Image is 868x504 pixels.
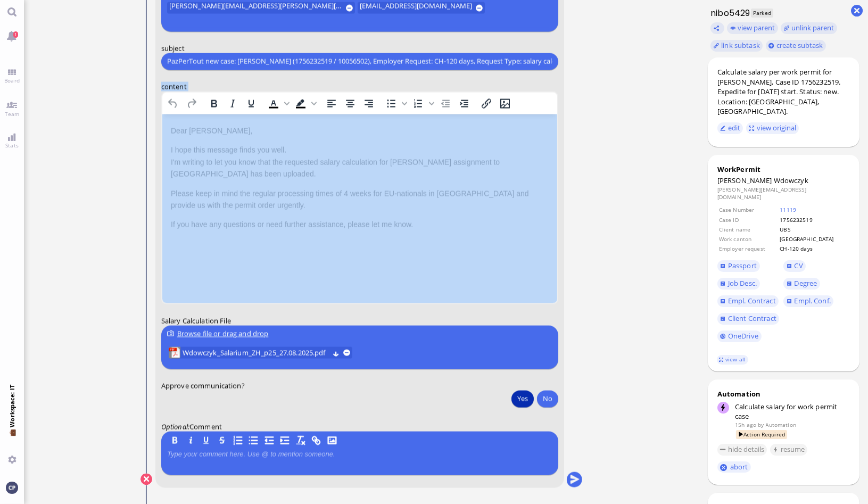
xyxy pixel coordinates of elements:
button: Yes [511,390,534,407]
span: Action Required [736,430,788,439]
span: content [161,81,186,90]
div: Bullet list [382,95,408,110]
button: create subtask [766,40,826,52]
a: Empl. Conf. [783,295,833,307]
task-group-action-menu: link subtask [710,40,763,52]
td: Work canton [718,235,779,243]
span: Degree [794,278,817,288]
div: Calculate salary for work permit case [735,402,850,421]
button: edit [717,122,743,134]
button: Download Wdowczyk_Salarium_ZH_p25_27.08.2025.pdf [332,349,339,356]
a: CV [783,260,806,272]
button: No [537,390,558,407]
button: [PERSON_NAME][EMAIL_ADDRESS][PERSON_NAME][DOMAIN_NAME] [167,2,355,13]
span: Passport [728,261,757,270]
div: WorkPermit [717,164,850,174]
div: Calculate salary per work permit for [PERSON_NAME], Case ID 1756232519. Expedite for [DATE] start... [717,67,850,117]
button: view parent [727,22,778,34]
span: Salary Calculation File [161,316,230,325]
img: You [6,482,18,493]
img: Wdowczyk_Salarium_ZH_p25_27.08.2025.pdf [168,346,180,358]
button: Insert/edit link [477,95,495,110]
div: Browse file or drag and drop [167,328,552,339]
div: Text color Black [264,95,291,110]
button: Bold [204,95,222,110]
td: [GEOGRAPHIC_DATA] [779,235,848,243]
button: Insert/edit image [495,95,514,110]
button: S [216,434,228,446]
span: [PERSON_NAME][EMAIL_ADDRESS][PERSON_NAME][DOMAIN_NAME] [169,2,342,13]
button: hide details [717,444,767,456]
span: Client Contract [728,313,776,323]
a: Job Desc. [717,278,760,290]
span: Team [2,110,22,118]
td: Case Number [718,205,779,214]
span: 1 [13,31,18,38]
button: B [169,434,180,446]
div: Automation [717,389,850,399]
span: subject [161,43,184,52]
button: Cancel [140,473,152,485]
iframe: Rich Text Area [162,113,557,302]
dd: [PERSON_NAME][EMAIL_ADDRESS][DOMAIN_NAME] [717,186,850,201]
button: view original [746,122,799,134]
button: [EMAIL_ADDRESS][DOMAIN_NAME] [358,2,485,13]
button: resume [770,444,808,456]
td: Client name [718,225,779,234]
a: Client Contract [717,313,780,325]
span: [EMAIL_ADDRESS][DOMAIN_NAME] [360,2,472,13]
td: Employer request [718,244,779,253]
span: 15h ago [735,421,756,428]
span: CV [794,261,803,270]
span: Job Desc. [728,278,757,288]
a: OneDrive [717,331,762,342]
span: automation@bluelakelegal.com [766,421,796,428]
span: Board [2,77,22,84]
td: UBS [779,225,848,234]
span: [PERSON_NAME] [717,176,772,185]
span: Wdowczyk_Salarium_ZH_p25_27.08.2025.pdf [182,346,328,358]
td: CH-120 days [779,244,848,253]
td: Case ID [718,216,779,224]
span: Parked [751,9,774,18]
button: Align center [341,95,359,110]
button: Decrease indent [436,95,454,110]
span: Empl. Conf. [794,296,830,305]
span: 💼 Workspace: IT [8,427,16,451]
span: Wdowczyk [774,176,808,185]
button: Italic [223,95,241,110]
button: Copy ticket nibo5429 link to clipboard [710,22,724,34]
button: Underline [242,95,260,110]
button: Undo [163,95,181,110]
h1: nibo5429 [708,7,750,19]
em: : [161,422,189,431]
button: Align left [322,95,340,110]
a: Passport [717,260,760,272]
button: U [200,434,212,446]
span: Approve communication? [161,380,244,390]
a: Empl. Contract [717,295,779,307]
button: remove [343,349,350,356]
a: Degree [783,278,820,290]
span: Optional [161,422,187,431]
div: Background color Black [291,95,318,110]
span: Empl. Contract [728,296,776,305]
a: View Wdowczyk_Salarium_ZH_p25_27.08.2025.pdf [182,346,328,358]
a: view all [717,355,748,364]
span: link subtask [721,40,760,50]
td: 1756232519 [779,216,848,224]
button: abort [717,461,751,473]
div: Numbered list [409,95,435,110]
button: Increase indent [454,95,473,110]
span: Comment [189,422,222,431]
button: Redo [182,95,200,110]
a: 11119 [780,206,796,213]
span: by [758,421,764,428]
button: Align right [359,95,377,110]
lob-view: Wdowczyk_Salarium_ZH_p25_27.08.2025.pdf [168,346,352,358]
